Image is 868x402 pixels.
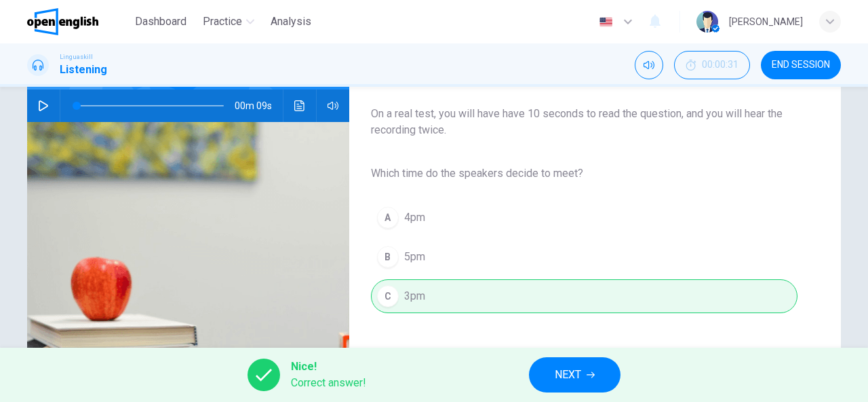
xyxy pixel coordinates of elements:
[702,60,738,71] span: 00:00:31
[27,8,130,35] a: OpenEnglish logo
[130,9,192,34] button: Dashboard
[761,51,841,79] button: END SESSION
[729,14,803,30] div: [PERSON_NAME]
[60,52,93,62] span: Linguaskill
[203,14,242,30] span: Practice
[135,14,186,30] span: Dashboard
[555,365,581,384] span: NEXT
[235,89,283,122] span: 00m 09s
[696,11,718,33] img: Profile picture
[265,9,317,34] button: Analysis
[597,17,614,27] img: en
[529,357,620,393] button: NEXT
[772,60,830,71] span: END SESSION
[289,89,311,122] button: Click to see the audio transcription
[674,51,750,79] button: 00:00:31
[291,359,366,375] span: Nice!
[60,62,107,78] h1: Listening
[371,165,797,182] span: Which time do the speakers decide to meet?
[197,9,260,34] button: Practice
[271,14,311,30] span: Analysis
[674,51,750,79] div: Hide
[27,8,98,35] img: OpenEnglish logo
[371,106,797,138] span: On a real test, you will have have 10 seconds to read the question, and you will hear the recordi...
[291,375,366,391] span: Correct answer!
[635,51,663,79] div: Mute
